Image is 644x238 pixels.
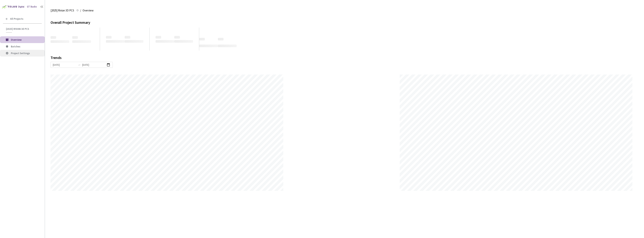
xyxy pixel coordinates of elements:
[125,40,143,43] span: ‌
[83,8,94,13] span: Overview
[78,63,81,66] span: to
[218,38,224,40] span: ‌
[199,45,218,47] span: ‌
[125,36,130,39] span: ‌
[51,56,633,62] div: Trends
[53,63,76,67] input: Start date
[106,36,112,39] span: ‌
[174,36,180,39] span: ‌
[78,63,81,66] span: swap-right
[174,40,193,43] span: ‌
[11,51,30,55] span: Project Settings
[218,45,237,47] span: ‌
[6,27,40,31] span: [2025] Rivian 3D PCS
[82,63,106,67] input: End date
[80,8,81,13] li: /
[27,5,37,9] div: GT Studio
[11,38,22,41] span: Overview
[106,40,125,43] span: ‌
[11,45,20,48] span: Batches
[156,40,174,43] span: ‌
[72,40,91,43] span: ‌
[51,36,56,39] span: ‌
[72,36,78,39] span: ‌
[156,36,161,39] span: ‌
[51,19,638,25] div: Overall Project Summary
[51,8,74,13] span: [2025] Rivian 3D PCS
[199,38,205,40] span: ‌
[10,17,23,20] span: All Projects
[51,40,69,43] span: ‌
